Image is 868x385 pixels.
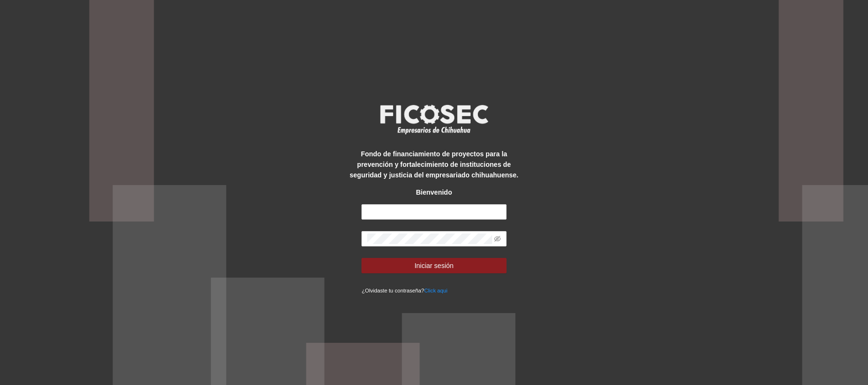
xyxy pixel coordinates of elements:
strong: Fondo de financiamiento de proyectos para la prevención y fortalecimiento de instituciones de seg... [349,150,518,179]
img: logo [374,102,494,137]
small: ¿Olvidaste tu contraseña? [361,288,447,293]
span: eye-invisible [494,235,501,242]
button: Iniciar sesión [361,258,506,273]
a: Click aqui [424,288,448,293]
span: Iniciar sesión [415,260,454,271]
strong: Bienvenido [416,188,452,196]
